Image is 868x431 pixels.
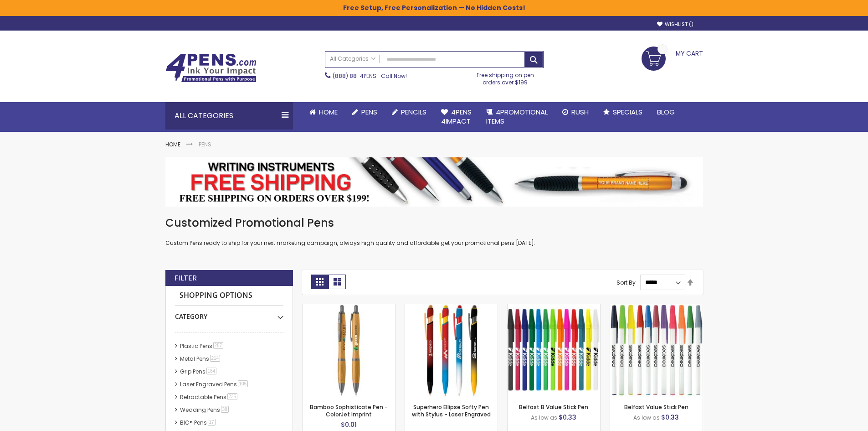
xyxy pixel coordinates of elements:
[178,355,224,363] a: Metal Pens214
[657,107,675,117] span: Blog
[330,55,375,62] span: All Categories
[165,102,293,130] div: All Categories
[165,216,703,247] div: Custom Pens ready to ship for your next marketing campaign, always high quality and affordable ge...
[302,102,345,122] a: Home
[165,216,703,230] h1: Customized Promotional Pens
[165,53,257,83] img: 4Pens Custom Pens and Promotional Products
[610,304,703,312] a: Belfast Value Stick Pen
[303,304,395,312] a: Bamboo Sophisticate Pen - ColorJet Imprint
[405,304,498,397] img: Superhero Ellipse Softy Pen with Stylus - Laser Engraved
[178,368,220,375] a: Grip Pens184
[311,275,329,289] strong: Grid
[165,157,703,207] img: Pens
[385,102,434,122] a: Pencils
[175,273,197,283] strong: Filter
[508,304,600,312] a: Belfast B Value Stick Pen
[361,107,377,117] span: Pens
[333,72,407,80] span: - Call Now!
[175,286,283,306] strong: Shopping Options
[571,107,589,117] span: Rush
[479,102,555,132] a: 4PROMOTIONALITEMS
[467,68,544,86] div: Free shipping on pen orders over $199
[508,304,600,397] img: Belfast B Value Stick Pen
[333,72,376,80] a: (888) 88-4PENS
[596,102,650,122] a: Specials
[175,306,283,321] div: Category
[412,403,491,418] a: Superhero Ellipse Softy Pen with Stylus - Laser Engraved
[178,342,227,350] a: Plastic Pens287
[206,368,217,374] span: 184
[616,278,636,286] label: Sort By
[661,413,679,422] span: $0.33
[401,107,426,117] span: Pencils
[210,355,221,362] span: 214
[227,393,238,400] span: 235
[434,102,479,132] a: 4Pens4impact
[178,406,232,414] a: Wedding Pens38
[657,21,693,28] a: Wishlist
[221,406,229,413] span: 38
[178,380,252,388] a: Laser Engraved Pens105
[610,304,703,397] img: Belfast Value Stick Pen
[405,304,498,312] a: Superhero Ellipse Softy Pen with Stylus - Laser Engraved
[238,380,248,387] span: 105
[199,140,211,148] strong: Pens
[633,414,660,421] span: As low as
[319,107,338,117] span: Home
[165,140,180,148] a: Home
[303,304,395,397] img: Bamboo Sophisticate Pen - ColorJet Imprint
[441,107,472,126] span: 4Pens 4impact
[555,102,596,122] a: Rush
[613,107,642,117] span: Specials
[624,403,688,411] a: Belfast Value Stick Pen
[213,342,224,349] span: 287
[208,419,216,426] span: 17
[650,102,682,122] a: Blog
[341,420,357,429] span: $0.01
[325,52,380,67] a: All Categories
[486,107,548,126] span: 4PROMOTIONAL ITEMS
[345,102,385,122] a: Pens
[531,414,557,421] span: As low as
[310,403,388,418] a: Bamboo Sophisticate Pen - ColorJet Imprint
[178,419,219,426] a: BIC® Pens17
[559,413,576,422] span: $0.33
[178,393,241,401] a: Retractable Pens235
[519,403,588,411] a: Belfast B Value Stick Pen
